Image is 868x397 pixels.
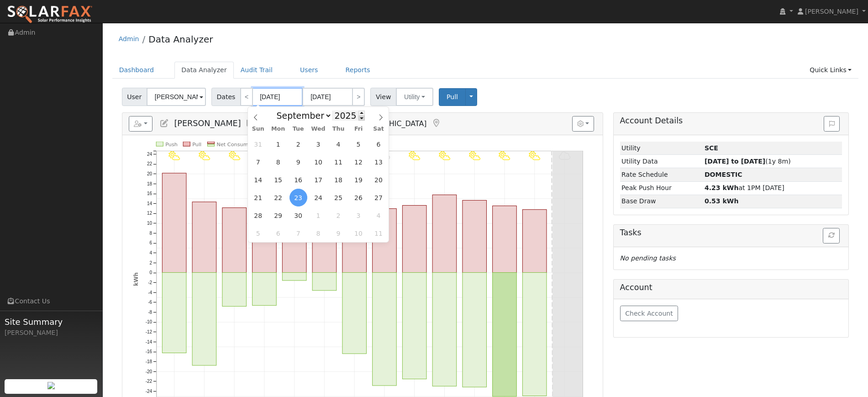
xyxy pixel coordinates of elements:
text: 20 [147,171,153,176]
button: Issue History [824,116,840,132]
rect: onclick="" [192,202,216,273]
text: 16 [147,191,153,196]
text: -16 [145,349,152,355]
rect: onclick="" [373,273,397,386]
rect: onclick="" [342,273,367,354]
strong: ID: GVH1EUYDT, authorized: 03/31/25 [705,144,718,152]
strong: 4.23 kWh [705,184,739,191]
span: August 31, 2025 [249,135,267,153]
i: 10/05 - PartlyCloudy [529,151,540,160]
i: No pending tasks [620,254,676,262]
text: 14 [147,201,153,206]
span: September 8, 2025 [269,153,287,171]
a: Data Analyzer [148,34,213,45]
text: 18 [147,181,153,186]
span: September 27, 2025 [369,189,387,206]
a: < [240,88,253,106]
i: 9/24 - PartlyCloudy [199,151,210,160]
span: Fri [348,126,368,132]
span: September 28, 2025 [249,206,267,224]
text: -6 [148,300,152,305]
span: Thu [328,126,348,132]
i: 9/23 - PartlyCloudy [168,151,180,160]
text: 12 [147,211,153,216]
input: Select a User [147,88,206,106]
span: October 8, 2025 [310,224,327,242]
rect: onclick="" [222,273,247,307]
text: 8 [149,231,152,236]
text: 2 [149,260,152,265]
span: September 2, 2025 [289,135,307,153]
span: Wed [308,126,328,132]
text: 24 [147,152,153,157]
span: October 7, 2025 [289,224,307,242]
span: September 13, 2025 [369,153,387,171]
i: 10/03 - PartlyCloudy [469,151,480,160]
span: October 3, 2025 [350,206,368,224]
span: September 7, 2025 [249,153,267,171]
span: September 24, 2025 [310,189,327,206]
a: Multi-Series Graph [246,119,256,128]
img: SolarFax [7,5,93,24]
span: September 29, 2025 [269,206,287,224]
text: -2 [148,280,152,285]
img: retrieve [47,382,55,389]
rect: onclick="" [463,273,487,387]
span: September 17, 2025 [310,171,327,189]
span: September 12, 2025 [350,153,368,171]
rect: onclick="" [402,206,426,273]
text: -12 [145,329,152,334]
span: September 30, 2025 [289,206,307,224]
button: Pull [439,88,466,106]
h5: Tasks [620,228,842,238]
rect: onclick="" [493,206,517,273]
rect: onclick="" [493,273,517,397]
a: Edit User (28161) [159,119,169,128]
button: Refresh [823,228,840,243]
span: September 15, 2025 [269,171,287,189]
rect: onclick="" [282,273,306,281]
text: Pull [192,142,201,148]
text: -14 [145,339,152,344]
span: September 19, 2025 [350,171,368,189]
rect: onclick="" [373,209,397,273]
rect: onclick="" [312,273,337,291]
td: Base Draw [620,195,703,208]
rect: onclick="" [402,273,426,379]
span: [PERSON_NAME] [805,8,858,15]
strong: 61 [705,171,742,178]
span: October 5, 2025 [249,224,267,242]
h5: Account [620,283,842,292]
a: Reports [339,62,377,79]
rect: onclick="" [162,273,186,353]
span: October 10, 2025 [350,224,368,242]
text: -10 [145,320,152,325]
text: 0 [149,270,152,275]
span: View [370,88,396,106]
span: September 14, 2025 [249,171,267,189]
text: 4 [149,250,152,255]
strong: [DATE] to [DATE] [705,158,765,165]
input: Year [332,111,365,121]
span: September 25, 2025 [330,189,347,206]
span: October 6, 2025 [269,224,287,242]
span: September 18, 2025 [330,171,347,189]
i: 9/25 - PartlyCloudy [228,151,240,160]
rect: onclick="" [523,273,547,396]
span: Site Summary [5,316,98,328]
span: [PERSON_NAME] [174,119,241,128]
a: Audit Trail [234,62,279,79]
select: Month [272,110,332,121]
a: Users [293,62,325,79]
div: [PERSON_NAME] [5,328,98,338]
rect: onclick="" [253,273,277,306]
a: Data Analyzer [174,62,234,79]
i: 9/30 - Cloudy [379,151,390,160]
text: 6 [149,241,152,246]
span: Sat [368,126,389,132]
span: (1y 8m) [705,158,791,165]
td: Utility Data [620,155,703,168]
i: 10/04 - PartlyCloudy [499,151,510,160]
span: Tue [288,126,308,132]
span: September 5, 2025 [350,135,368,153]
